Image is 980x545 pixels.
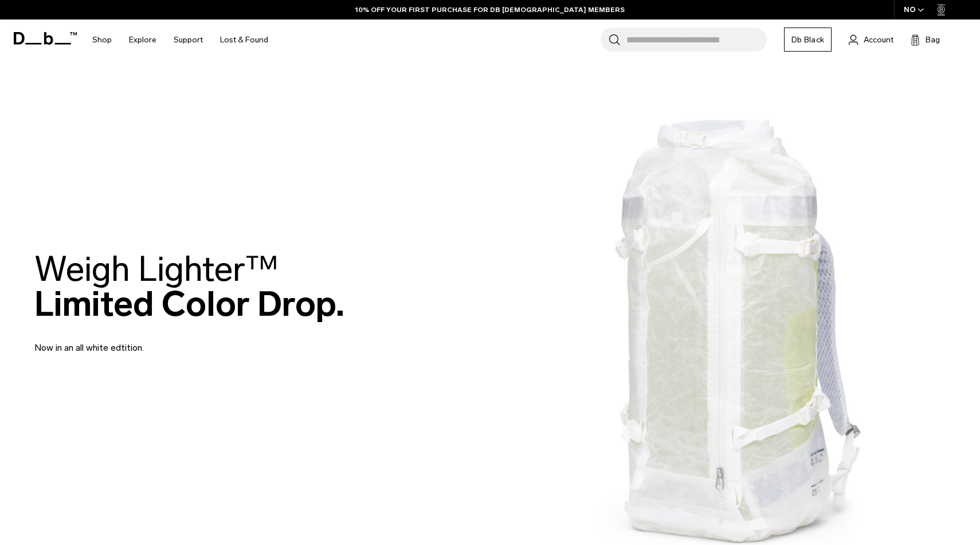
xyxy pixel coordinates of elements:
a: Account [849,33,893,46]
button: Bag [911,33,940,46]
span: Weigh Lighter™ [34,248,279,290]
span: Account [864,34,893,46]
a: Shop [92,19,112,60]
h2: Limited Color Drop. [34,252,344,321]
a: Explore [129,19,156,60]
span: Bag [926,34,940,46]
a: Support [174,19,203,60]
a: Db Black [784,28,832,52]
a: 10% OFF YOUR FIRST PURCHASE FOR DB [DEMOGRAPHIC_DATA] MEMBERS [355,5,625,15]
p: Now in an all white edtition. [34,327,309,355]
a: Lost & Found [220,19,268,60]
nav: Main Navigation [84,19,277,60]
